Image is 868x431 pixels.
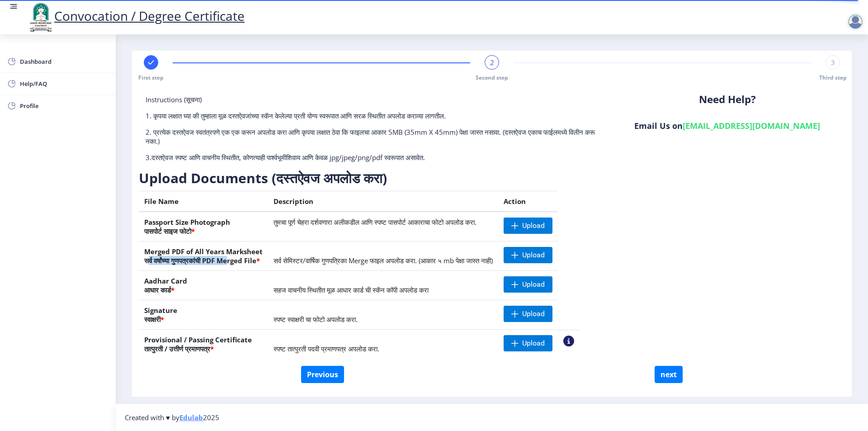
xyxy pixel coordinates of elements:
[146,128,603,146] p: 2. प्रत्येक दस्तऐवज स्वतंत्रपणे एक एक करून अपलोड करा आणि कृपया लक्षात ठेवा कि फाइलचा आकार 5MB (35...
[498,191,558,212] th: Action
[522,309,545,318] span: Upload
[27,7,245,24] a: Convocation / Degree Certificate
[274,285,429,294] span: सहज वाचनीय स्थितीत मूळ आधार कार्ड ची स्कॅन कॉपी अपलोड करा
[490,58,494,67] span: 2
[831,58,835,67] span: 3
[139,271,268,300] th: Aadhar Card आधार कार्ड
[27,2,54,33] img: logo
[268,191,498,212] th: Description
[146,95,202,104] span: Instructions (सूचना)
[476,74,508,81] span: Second step
[125,413,219,422] span: Created with ♥ by 2025
[655,366,683,383] button: next
[146,153,603,162] p: 3.दस्तऐवज स्पष्ट आणि वाचनीय स्थितीत, कोणत्याही पार्श्वभूमीशिवाय आणि केवळ jpg/jpeg/png/pdf स्वरूपा...
[616,120,838,131] h6: Email Us on
[699,92,756,106] b: Need Help?
[138,74,164,81] span: First step
[274,315,358,324] span: स्पष्ट स्वाक्षरी चा फोटो अपलोड करा.
[139,212,268,242] th: Passport Size Photograph पासपोर्ट साइज फोटो
[146,111,603,120] p: 1. कृपया लक्षात घ्या की तुम्हाला मूळ दस्तऐवजांच्या स्कॅन केलेल्या प्रती योग्य स्वरूपात आणि सरळ स्...
[522,280,545,289] span: Upload
[20,78,108,89] span: Help/FAQ
[683,120,820,131] a: [EMAIL_ADDRESS][DOMAIN_NAME]
[274,256,493,265] span: सर्व सेमिस्टर/वार्षिक गुणपत्रिका Merge फाइल अपलोड करा. (आकार ५ mb पेक्षा जास्त नाही)
[522,251,545,260] span: Upload
[819,74,847,81] span: Third step
[522,339,545,348] span: Upload
[139,191,268,212] th: File Name
[563,336,574,346] nb-action: View Sample PDC
[139,300,268,330] th: Signature स्वाक्षरी
[179,413,203,422] a: Edulab
[522,221,545,230] span: Upload
[139,242,268,271] th: Merged PDF of All Years Marksheet सर्व वर्षांच्या गुणपत्रकांची PDF Merged File
[20,56,108,67] span: Dashboard
[139,169,580,187] h3: Upload Documents (दस्तऐवज अपलोड करा)
[20,100,108,111] span: Profile
[274,344,379,353] span: स्पष्ट तात्पुरती पदवी प्रमाणपत्र अपलोड करा.
[268,212,498,242] td: तुमचा पूर्ण चेहरा दर्शवणारा अलीकडील आणि स्पष्ट पासपोर्ट आकाराचा फोटो अपलोड करा.
[301,366,344,383] button: Previous
[139,330,268,359] th: Provisional / Passing Certificate तात्पुरती / उत्तीर्ण प्रमाणपत्र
